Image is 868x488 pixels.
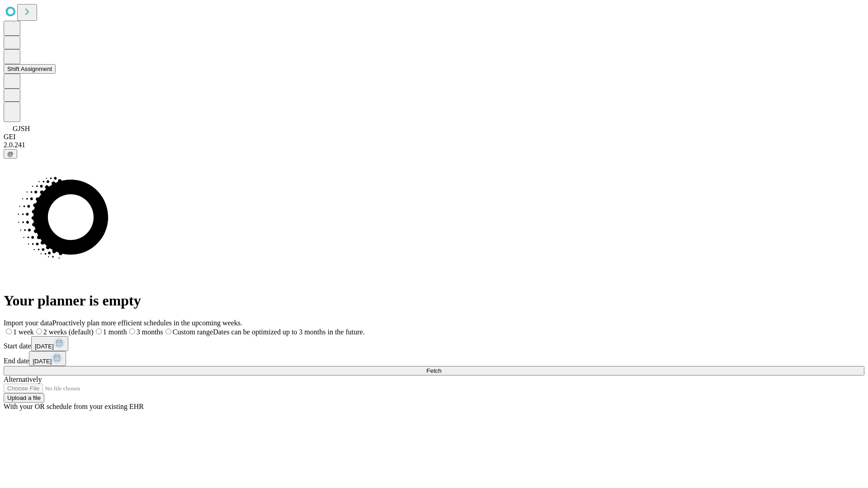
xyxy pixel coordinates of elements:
[13,125,30,132] span: GJSH
[4,64,56,74] button: Shift Assignment
[43,328,94,336] span: 2 weeks (default)
[426,367,441,374] span: Fetch
[4,351,864,366] div: End date
[13,328,34,336] span: 1 week
[165,328,171,334] input: Custom rangeDates can be optimized up to 3 months in the future.
[213,328,364,336] span: Dates can be optimized up to 3 months in the future.
[33,358,52,365] span: [DATE]
[4,403,144,410] span: With your OR schedule from your existing EHR
[173,328,213,336] span: Custom range
[137,328,163,336] span: 3 months
[4,141,864,149] div: 2.0.241
[31,336,68,351] button: [DATE]
[4,149,17,159] button: @
[29,351,66,366] button: [DATE]
[4,393,44,403] button: Upload a file
[4,375,42,383] span: Alternatively
[4,336,864,351] div: Start date
[4,319,52,327] span: Import your data
[6,328,12,334] input: 1 week
[52,319,242,327] span: Proactively plan more efficient schedules in the upcoming weeks.
[36,328,42,334] input: 2 weeks (default)
[35,343,54,350] span: [DATE]
[4,292,864,309] h1: Your planner is empty
[4,366,864,375] button: Fetch
[7,150,14,157] span: @
[103,328,127,336] span: 1 month
[129,328,135,334] input: 3 months
[4,133,864,141] div: GEI
[96,328,102,334] input: 1 month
